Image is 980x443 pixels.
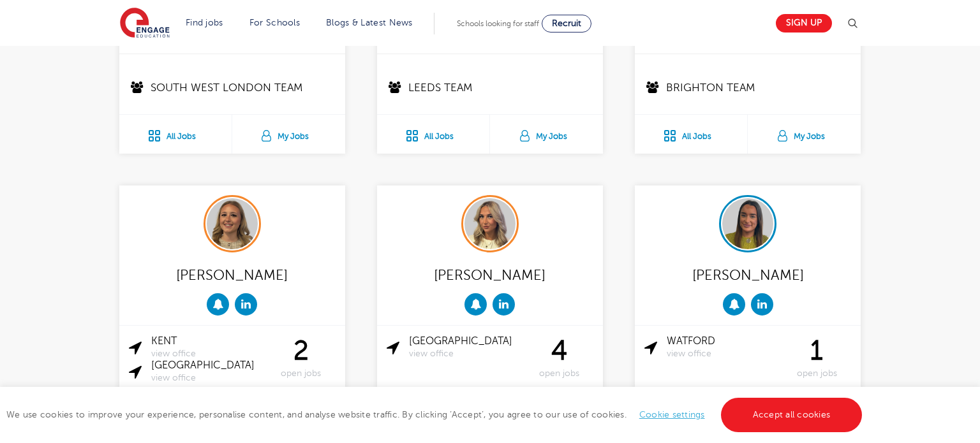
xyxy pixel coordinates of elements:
[151,359,267,384] a: [GEOGRAPHIC_DATA]view office
[267,335,336,379] div: 2
[639,410,705,419] a: Cookie settings
[552,18,581,28] span: Recruit
[120,8,170,40] img: Engage Education
[151,335,267,359] a: Kentview office
[782,368,851,379] span: open jobs
[635,115,747,154] a: All Jobs
[119,115,232,154] a: All Jobs
[151,373,267,384] span: view office
[326,18,413,27] a: Blogs & Latest News
[542,15,591,33] a: Recruit
[129,80,338,96] p: South West London Team
[667,349,782,359] span: view office
[782,335,851,379] div: 1
[267,368,336,379] span: open jobs
[490,115,603,154] a: My Jobs
[377,115,489,154] a: All Jobs
[524,335,593,379] div: 4
[721,398,863,432] a: Accept all cookies
[6,410,865,419] span: We use cookies to improve your experience, personalise content, and analyse website traffic. By c...
[151,349,267,359] span: view office
[232,115,345,154] a: My Jobs
[387,80,595,96] p: Leeds Team
[748,115,861,154] a: My Jobs
[644,80,853,96] p: Brighton Team
[644,262,851,287] div: [PERSON_NAME]
[409,349,524,359] span: view office
[129,262,336,287] div: [PERSON_NAME]
[776,14,832,33] a: Sign up
[667,335,782,359] a: Watfordview office
[186,18,223,27] a: Find jobs
[387,262,593,287] div: [PERSON_NAME]
[524,368,593,379] span: open jobs
[249,18,300,27] a: For Schools
[409,335,524,359] a: [GEOGRAPHIC_DATA]view office
[457,19,539,28] span: Schools looking for staff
